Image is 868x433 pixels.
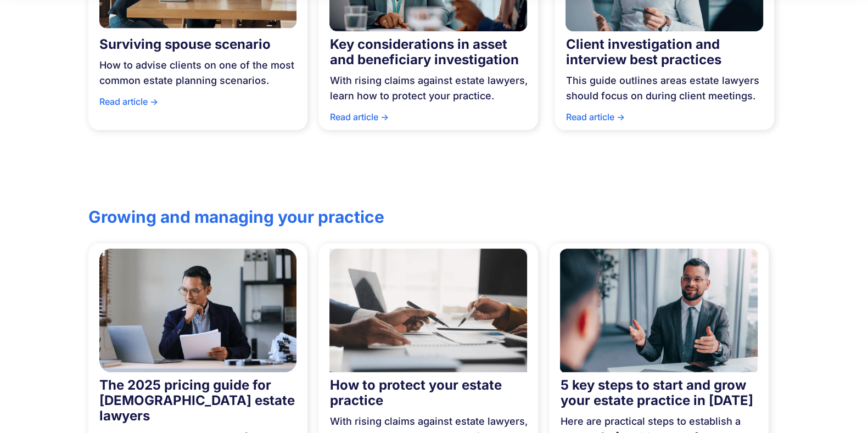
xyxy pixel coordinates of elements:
[99,377,295,424] strong: The 2025 pricing guide for [DEMOGRAPHIC_DATA] estate lawyers
[99,37,297,52] div: Surviving spouse scenario
[565,68,763,109] div: This guide outlines areas estate lawyers should focus on during client meetings.
[329,37,527,68] div: Key considerations in asset and beneficiary investigation
[560,377,753,408] strong: 5 key steps to start and grow your estate practice in [DATE]
[565,37,763,68] div: Client investigation and interview best practices
[329,109,527,130] div: Read article ->
[88,207,400,227] h2: Growing and managing your practice
[329,378,527,408] div: How to protect your estate practice
[99,94,297,115] div: Read article ->
[329,68,527,109] div: With rising claims against estate lawyers, learn how to protect your practice.
[565,109,763,130] div: Read article ->
[99,52,297,94] div: How to advise clients on one of the most common estate planning scenarios.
